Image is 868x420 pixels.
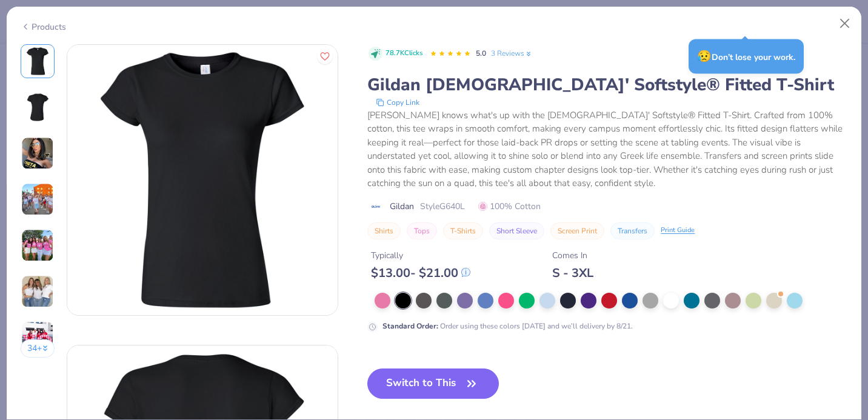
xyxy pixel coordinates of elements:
button: T-Shirts [443,222,483,239]
img: Back [23,93,52,122]
button: 34+ [21,339,55,358]
div: Order using these colors [DATE] and we’ll delivery by 8/21. [382,321,633,332]
div: 5.0 Stars [430,44,471,64]
div: Products [21,21,66,33]
div: Print Guide [661,225,695,236]
div: S - 3XL [552,265,593,281]
div: Typically [371,249,470,262]
button: Tops [407,222,437,239]
div: $ 13.00 - $ 21.00 [371,265,470,281]
div: Gildan [DEMOGRAPHIC_DATA]' Softstyle® Fitted T-Shirt [367,73,847,96]
button: Short Sleeve [489,222,544,239]
a: 3 Reviews [491,48,533,59]
button: Switch to This [367,368,499,399]
span: 78.7K Clicks [386,48,422,59]
span: 5.0 [476,48,486,58]
img: brand logo [367,202,384,212]
div: Don’t lose your work. [689,39,804,74]
strong: Standard Order : [382,321,438,331]
span: Gildan [390,200,414,213]
span: Style G640L [420,200,465,213]
button: Shirts [367,222,401,239]
button: Like [317,48,333,64]
img: User generated content [21,183,54,216]
span: 😥 [697,48,712,64]
button: Close [833,12,856,35]
div: [PERSON_NAME] knows what's up with the [DEMOGRAPHIC_DATA]' Softstyle® Fitted T-Shirt. Crafted fro... [367,108,847,190]
img: User generated content [21,137,54,170]
img: Front [23,47,52,76]
img: User generated content [21,321,54,354]
button: Transfers [610,222,655,239]
span: 100% Cotton [478,200,541,213]
img: Front [67,45,338,315]
div: Comes In [552,249,593,262]
button: Screen Print [550,222,604,239]
img: User generated content [21,229,54,262]
img: User generated content [21,275,54,308]
button: copy to clipboard [372,96,423,108]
